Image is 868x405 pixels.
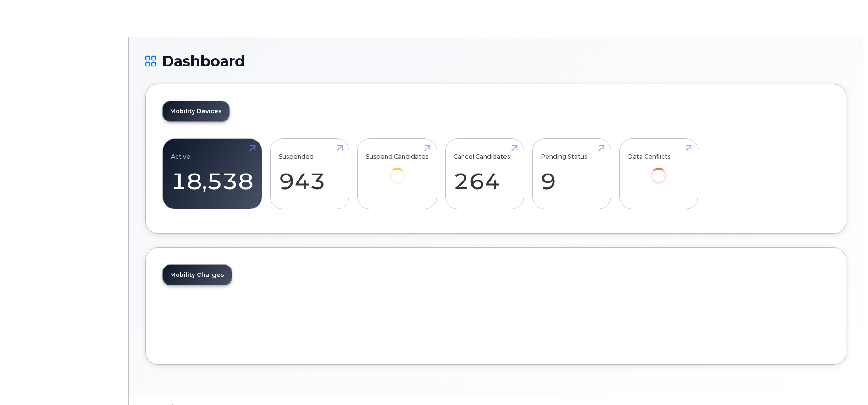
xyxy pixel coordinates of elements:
a: Mobility Devices [163,101,229,121]
a: Data Conflicts [628,144,690,197]
a: Suspended 943 [279,144,341,204]
a: Cancel Candidates 264 [453,144,515,204]
a: Mobility Charges [163,265,232,285]
h1: Dashboard [145,53,846,69]
a: Active 18,538 [171,144,254,204]
a: Suspend Candidates [366,144,429,197]
a: Pending Status 9 [541,144,603,204]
